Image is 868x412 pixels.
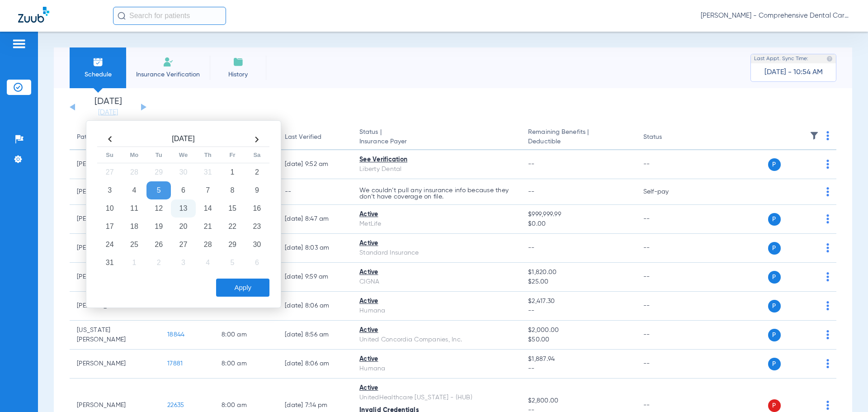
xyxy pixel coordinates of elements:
[214,321,278,350] td: 8:00 AM
[278,292,352,321] td: [DATE] 8:06 AM
[826,359,829,368] img: group-dot-blue.svg
[359,364,514,374] div: Humana
[636,292,697,321] td: --
[768,300,781,313] span: P
[636,150,697,179] td: --
[636,125,697,150] th: Status
[528,297,628,306] span: $2,417.30
[359,239,514,248] div: Active
[528,335,628,345] span: $50.00
[352,125,521,150] th: Status |
[359,210,514,219] div: Active
[764,68,823,77] span: [DATE] - 10:54 AM
[216,279,269,297] button: Apply
[826,301,829,310] img: group-dot-blue.svg
[528,355,628,364] span: $1,887.94
[81,97,135,117] li: [DATE]
[118,12,126,20] img: Search Icon
[359,219,514,229] div: MetLife
[826,56,833,62] img: last sync help info
[278,205,352,234] td: [DATE] 8:47 AM
[122,132,245,147] th: [DATE]
[528,210,628,219] span: $999,999.99
[528,326,628,335] span: $2,000.00
[528,219,628,229] span: $0.00
[768,329,781,341] span: P
[76,70,119,79] span: Schedule
[636,263,697,292] td: --
[768,271,781,284] span: P
[167,331,184,338] span: 18844
[93,57,104,67] img: Schedule
[233,57,244,67] img: History
[528,364,628,374] span: --
[768,399,781,412] span: P
[754,54,808,63] span: Last Appt. Sync Time:
[768,242,781,255] span: P
[528,161,535,167] span: --
[359,355,514,364] div: Active
[70,321,160,350] td: [US_STATE][PERSON_NAME]
[359,297,514,306] div: Active
[768,158,781,171] span: P
[768,358,781,370] span: P
[167,402,184,408] span: 22635
[133,70,203,79] span: Insurance Verification
[826,214,829,223] img: group-dot-blue.svg
[528,277,628,287] span: $25.00
[528,306,628,316] span: --
[636,205,697,234] td: --
[636,234,697,263] td: --
[285,133,321,142] div: Last Verified
[278,263,352,292] td: [DATE] 9:59 AM
[359,335,514,345] div: United Concordia Companies, Inc.
[636,350,697,379] td: --
[528,396,628,406] span: $2,800.00
[77,133,117,142] div: Patient Name
[521,125,636,150] th: Remaining Benefits |
[163,57,174,67] img: Manual Insurance Verification
[826,131,829,140] img: group-dot-blue.svg
[278,234,352,263] td: [DATE] 8:03 AM
[359,306,514,316] div: Humana
[359,248,514,258] div: Standard Insurance
[826,272,829,281] img: group-dot-blue.svg
[278,150,352,179] td: [DATE] 9:52 AM
[359,137,514,147] span: Insurance Payer
[826,187,829,196] img: group-dot-blue.svg
[18,7,49,23] img: Zuub Logo
[167,360,183,367] span: 17881
[359,277,514,287] div: CIGNA
[528,268,628,277] span: $1,820.00
[278,350,352,379] td: [DATE] 8:06 AM
[810,131,819,140] img: filter.svg
[77,133,153,142] div: Patient Name
[528,245,535,251] span: --
[359,268,514,277] div: Active
[528,137,628,147] span: Deductible
[636,321,697,350] td: --
[826,160,829,169] img: group-dot-blue.svg
[359,326,514,335] div: Active
[826,243,829,252] img: group-dot-blue.svg
[81,108,135,117] a: [DATE]
[12,38,26,49] img: hamburger-icon
[70,350,160,379] td: [PERSON_NAME]
[217,70,259,79] span: History
[285,133,345,142] div: Last Verified
[823,369,868,412] iframe: Chat Widget
[359,384,514,393] div: Active
[359,393,514,403] div: UnitedHealthcare [US_STATE] - (HUB)
[278,321,352,350] td: [DATE] 8:56 AM
[359,165,514,174] div: Liberty Dental
[701,11,850,20] span: [PERSON_NAME] - Comprehensive Dental Care
[636,179,697,205] td: Self-pay
[214,350,278,379] td: 8:00 AM
[113,7,226,25] input: Search for patients
[359,187,514,200] p: We couldn’t pull any insurance info because they don’t have coverage on file.
[278,179,352,205] td: --
[528,189,535,195] span: --
[826,330,829,339] img: group-dot-blue.svg
[768,213,781,226] span: P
